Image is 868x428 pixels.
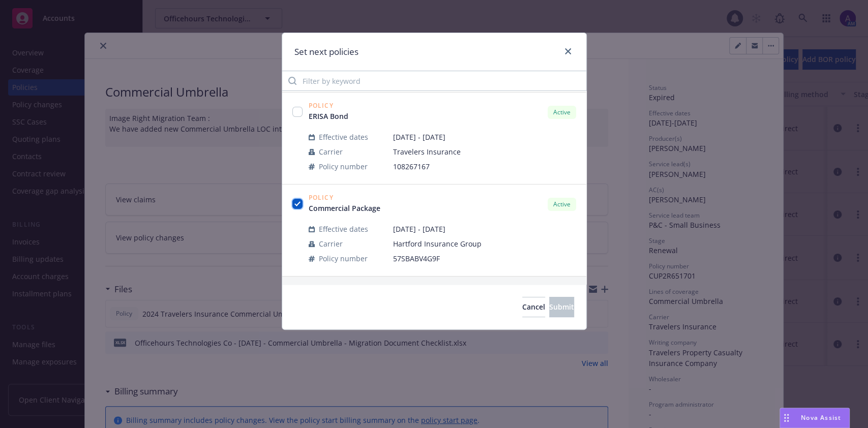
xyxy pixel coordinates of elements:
span: Effective dates [319,132,368,142]
span: Submit [549,302,574,312]
a: Commercial Package [309,203,388,213]
span: Effective dates [319,224,368,234]
span: [DATE] - [DATE] [393,224,576,234]
button: Submit [549,297,574,317]
span: Cancel [522,302,545,312]
a: ERISA Bond [309,111,356,121]
span: Carrier [319,238,343,249]
span: [DATE] - [DATE] [393,132,576,142]
button: Nova Assist [780,408,850,428]
span: Nova Assist [801,413,841,422]
span: Travelers Insurance [393,146,576,157]
span: Carrier [319,146,343,157]
button: Cancel [522,297,545,317]
span: Policy [309,103,356,109]
span: Active [552,200,572,209]
input: Filter by keyword [282,71,586,91]
span: 108267167 [393,161,576,172]
span: Hartford Insurance Group [393,238,576,249]
span: Policy number [319,253,368,264]
span: 57SBABV4G9F [393,253,576,264]
span: Policy [309,195,388,201]
span: Policy number [319,161,368,172]
span: Active [552,108,572,117]
div: Drag to move [780,408,793,427]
